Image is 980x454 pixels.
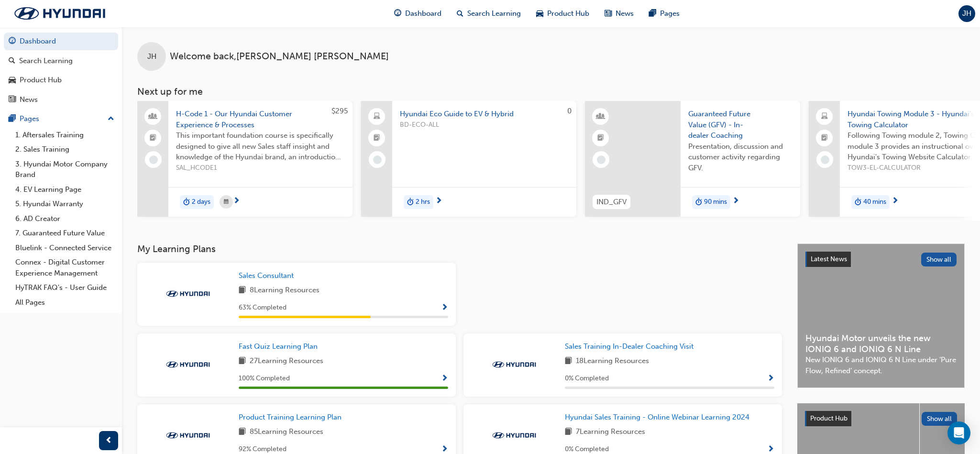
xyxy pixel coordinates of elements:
[797,244,965,388] a: Latest NewsShow allHyundai Motor unveils the new IONIQ 6 and IONIQ 6 N LineNew IONIQ 6 and IONIQ ...
[11,255,118,280] a: Connex - Digital Customer Experience Management
[821,111,828,123] span: laptop-icon
[192,197,210,208] span: 2 days
[921,253,957,266] button: Show all
[239,413,341,421] span: Product Training Learning Plan
[373,155,382,164] span: learningRecordVerb_NONE-icon
[361,101,576,217] a: 0Hyundai Eco Guide to EV & HybridBD-ECO-ALLduration-icon2 hrs
[20,113,39,124] div: Pages
[565,355,572,367] span: book-icon
[137,244,782,255] h3: My Learning Plans
[9,96,16,104] span: news-icon
[597,4,641,23] a: news-iconNews
[565,412,753,423] a: Hyundai Sales Training - Online Webinar Learning 2024
[374,111,380,123] span: laptop-icon
[488,360,540,369] img: Trak
[457,8,463,20] span: search-icon
[11,128,118,143] a: 1. Aftersales Training
[9,115,16,123] span: pages-icon
[386,4,449,23] a: guage-iconDashboard
[435,197,442,206] span: next-icon
[250,426,323,438] span: 85 Learning Resources
[597,111,604,123] span: learningResourceType_INSTRUCTOR_LED-icon
[11,157,118,182] a: 3. Hyundai Motor Company Brand
[4,91,118,109] a: News
[5,3,115,23] a: Trak
[239,271,294,280] span: Sales Consultant
[11,226,118,241] a: 7. Guaranteed Future Value
[176,163,345,174] span: SAL_HCODE1
[239,341,321,352] a: Fast Quiz Learning Plan
[467,8,521,19] span: Search Learning
[137,101,352,217] a: $295H-Code 1 - Our Hyundai Customer Experience & ProcessesThis important foundation course is spe...
[565,413,749,421] span: Hyundai Sales Training - Online Webinar Learning 2024
[567,107,572,115] span: 0
[892,197,899,206] span: next-icon
[855,196,861,209] span: duration-icon
[597,132,604,144] span: booktick-icon
[400,109,569,120] span: Hyundai Eco Guide to EV & Hybrid
[958,5,975,22] button: JH
[821,132,828,144] span: booktick-icon
[441,445,448,454] span: Show Progress
[565,341,697,352] a: Sales Training In-Dealer Coaching Visit
[596,197,627,208] span: IND_GFV
[394,8,401,20] span: guage-icon
[176,109,345,130] span: H-Code 1 - Our Hyundai Customer Experience & Processes
[449,4,529,23] a: search-iconSearch Learning
[250,355,323,367] span: 27 Learning Resources
[529,4,597,23] a: car-iconProduct Hub
[9,37,16,46] span: guage-icon
[250,285,319,297] span: 8 Learning Resources
[810,414,848,422] span: Product Hub
[147,51,156,62] span: JH
[441,375,448,383] span: Show Progress
[9,76,16,85] span: car-icon
[811,255,847,263] span: Latest News
[4,52,118,70] a: Search Learning
[105,435,112,447] span: prev-icon
[407,196,414,209] span: duration-icon
[441,373,448,385] button: Show Progress
[805,354,957,376] span: New IONIQ 6 and IONIQ 6 N Line under ‘Pure Flow, Refined’ concept.
[649,8,656,20] span: pages-icon
[170,51,389,62] span: Welcome back , [PERSON_NAME] [PERSON_NAME]
[660,8,680,19] span: Pages
[441,302,448,314] button: Show Progress
[605,8,612,20] span: news-icon
[576,355,649,367] span: 18 Learning Resources
[704,197,727,208] span: 90 mins
[585,101,800,217] a: IND_GFVGuaranteed Future Value (GFV) - In-dealer CoachingPresentation, discussion and customer ac...
[400,120,569,131] span: BD-ECO-ALL
[11,197,118,211] a: 5. Hyundai Warranty
[162,289,214,299] img: Trak
[4,33,118,50] a: Dashboard
[239,355,246,367] span: book-icon
[4,71,118,89] a: Product Hub
[233,197,240,206] span: next-icon
[576,426,645,438] span: 7 Learning Resources
[4,110,118,128] button: Pages
[108,113,114,125] span: up-icon
[565,373,609,384] span: 0 % Completed
[547,8,589,19] span: Product Hub
[20,94,38,105] div: News
[597,155,606,164] span: learningRecordVerb_NONE-icon
[183,196,190,209] span: duration-icon
[239,285,246,297] span: book-icon
[149,155,158,164] span: learningRecordVerb_NONE-icon
[239,426,246,438] span: book-icon
[19,55,73,66] div: Search Learning
[441,304,448,312] span: Show Progress
[922,412,958,426] button: Show all
[565,426,572,438] span: book-icon
[20,75,62,86] div: Product Hub
[150,132,156,144] span: booktick-icon
[688,109,793,141] span: Guaranteed Future Value (GFV) - In-dealer Coaching
[150,111,156,123] span: people-icon
[239,412,345,423] a: Product Training Learning Plan
[239,302,286,313] span: 63 % Completed
[695,196,702,209] span: duration-icon
[767,375,774,383] span: Show Progress
[962,8,971,19] span: JH
[863,197,886,208] span: 40 mins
